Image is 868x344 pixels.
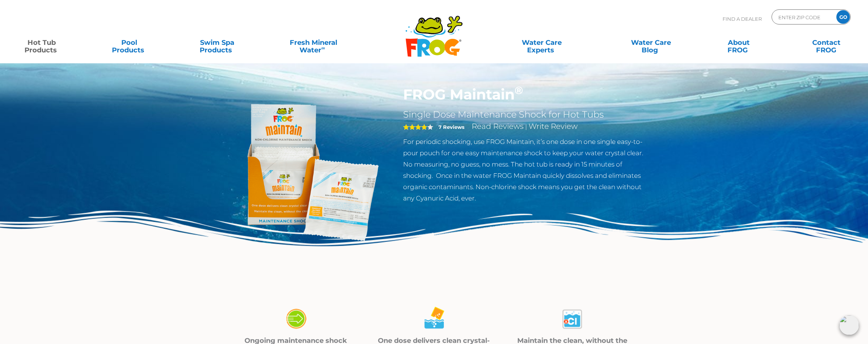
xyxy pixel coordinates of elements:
[792,35,860,50] a: ContactFROG
[95,35,164,50] a: PoolProducts
[515,84,523,97] sup: ®
[559,306,585,332] img: maintain_4-03
[403,136,649,204] p: For periodic shocking, use FROG Maintain, it’s one dose in one single easy-to-pour pouch for one ...
[472,122,524,131] a: Read Reviews
[219,86,392,258] img: Frog_Maintain_Hero-2-v2.png
[486,35,597,50] a: Water CareExperts
[529,122,578,131] a: Write Review
[8,35,76,50] a: Hot TubProducts
[421,306,447,332] img: maintain_4-02
[839,315,859,335] img: openIcon
[439,124,465,130] strong: 7 Reviews
[271,35,356,50] a: Fresh MineralWater∞
[525,123,527,130] span: |
[283,306,309,332] img: maintain_4-01
[617,35,685,50] a: Water CareBlog
[723,9,762,28] p: Find A Dealer
[778,12,828,23] input: Zip Code Form
[836,10,850,24] input: GO
[321,45,325,51] sup: ∞
[403,109,649,120] h2: Single Dose Maintenance Shock for Hot Tubs
[183,35,251,50] a: Swim SpaProducts
[403,86,649,103] h1: FROG Maintain
[704,35,773,50] a: AboutFROG
[403,124,427,130] span: 4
